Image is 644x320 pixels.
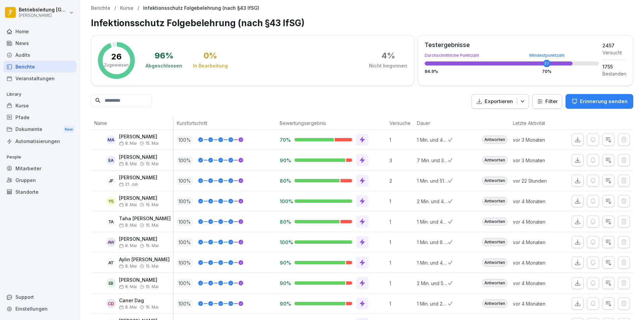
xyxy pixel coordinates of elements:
span: 8. Mai [119,243,137,248]
p: Zugewiesen [104,62,129,68]
p: vor 22 Stunden [513,177,561,184]
h1: Infektionsschutz Folgebelehrung (nach §43 IfSG) [91,16,633,30]
p: 1 [389,280,414,287]
div: Bestanden [602,70,626,77]
p: 100 % [177,238,193,246]
p: 90% [280,301,289,307]
p: Erinnerung senden [580,98,628,105]
p: / [114,5,116,11]
div: Antworten [482,218,507,226]
span: 15. Mai [146,264,159,269]
p: vor 3 Monaten [513,136,561,143]
div: YS [106,196,116,206]
div: New [63,126,74,133]
a: Kurse [120,5,133,11]
span: 8. Mai [119,305,137,310]
div: 84.9 % [425,70,599,74]
a: Automatisierungen [3,135,76,147]
p: Taha [PERSON_NAME] [119,216,171,222]
p: Bewertungsergebnis [280,120,383,127]
a: Berichte [3,61,76,73]
div: Antworten [482,136,507,144]
div: Durchschnittliche Punktzahl [425,53,599,57]
p: 2 Min. und 44 Sek. [417,198,448,205]
span: 15. Mai [146,305,159,310]
p: 1 [389,136,414,143]
p: 1 Min. und 44 Sek. [417,218,448,225]
div: MA [106,135,116,144]
a: Berichte [91,5,110,11]
div: AT [106,258,116,267]
p: 1 Min. und 43 Sek. [417,259,448,266]
p: [PERSON_NAME] [19,13,68,18]
span: 15. Mai [146,223,159,228]
p: 26 [111,53,122,61]
p: Caner Dag [119,298,159,304]
p: vor 4 Monaten [513,198,561,205]
p: [PERSON_NAME] [119,277,159,283]
span: 15. Mai [146,162,159,166]
span: 15. Mai [146,141,159,146]
span: 15. Mai [146,284,159,289]
div: Audits [3,49,76,61]
span: 8. Mai [119,202,137,207]
p: 100 % [177,136,193,144]
span: 21. Juli [119,182,138,187]
span: 8. Mai [119,141,137,146]
div: 4 % [381,52,395,60]
div: Mindestpunktzahl [529,53,565,57]
p: [PERSON_NAME] [119,154,159,160]
p: 100 % [177,218,193,226]
button: Erinnerung senden [566,94,633,109]
p: Kursfortschritt [177,120,273,127]
p: 1 [389,218,414,225]
div: TA [106,217,116,226]
p: People [3,152,76,163]
div: News [3,37,76,49]
p: [PERSON_NAME] [119,134,159,140]
p: 100 % [177,279,193,287]
a: Pfade [3,111,76,123]
div: JF [106,176,116,185]
span: 15. Mai [146,243,159,248]
div: CD [106,299,116,308]
div: Versucht [602,49,626,56]
div: Filter [537,98,558,105]
a: Home [3,26,76,37]
div: Einstellungen [3,303,76,315]
div: Mitarbeiter [3,163,76,174]
p: Infektionsschutz Folgebelehrung (nach §43 IfSG) [143,5,259,11]
p: 100 % [177,156,193,165]
a: DokumenteNew [3,123,76,136]
p: Dauer [417,120,444,127]
div: Antworten [482,300,507,308]
a: Standorte [3,186,76,198]
a: Veranstaltungen [3,73,76,84]
div: Antworten [482,177,507,185]
div: In Bearbeitung [193,62,228,69]
p: 1 Min. und 27 Sek. [417,300,448,307]
p: 1 Min. und 6 Sek. [417,239,448,246]
p: vor 4 Monaten [513,280,561,287]
div: 2457 [602,42,626,49]
p: 100% [280,198,289,204]
p: 80% [280,219,289,225]
div: Antworten [482,197,507,205]
span: 8. Mai [119,162,137,166]
p: vor 3 Monaten [513,157,561,164]
div: Abgeschlossen [146,62,182,69]
div: Kurse [3,100,76,111]
p: Letzte Aktivität [513,120,558,127]
p: 1 [389,300,414,307]
p: vor 4 Monaten [513,259,561,266]
p: vor 4 Monaten [513,300,561,307]
p: Aylin [PERSON_NAME] [119,257,170,263]
p: 70% [280,137,289,143]
p: [PERSON_NAME] [119,195,159,201]
div: Nicht begonnen [369,62,407,69]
